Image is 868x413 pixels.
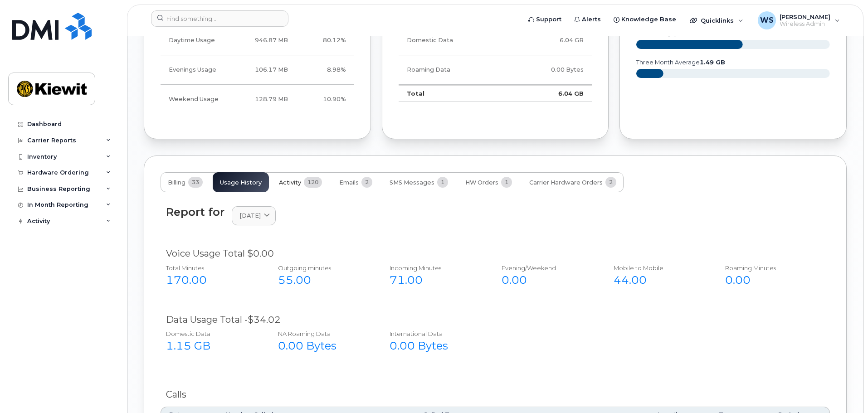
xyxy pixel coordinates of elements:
[296,85,354,114] td: 10.90%
[522,10,568,29] a: Support
[166,330,258,338] div: Domestic Data
[621,15,676,24] span: Knowledge Base
[161,55,232,85] td: Evenings Usage
[166,338,258,354] div: 1.15 GB
[501,177,512,188] span: 1
[166,206,224,218] div: Report for
[780,13,830,20] span: [PERSON_NAME]
[278,264,370,272] div: Outgoing minutes
[339,179,359,186] span: Emails
[390,272,482,288] div: 71.00
[502,264,594,272] div: Evening/Weekend
[278,338,370,354] div: 0.00 Bytes
[780,20,830,28] span: Wireless Admin
[161,55,354,85] tr: Weekdays from 6:00pm to 8:00am
[232,206,276,225] a: [DATE]
[529,179,603,186] span: Carrier Hardware Orders
[161,26,232,55] td: Daytime Usage
[390,330,482,338] div: International Data
[725,264,817,272] div: Roaming Minutes
[232,85,296,114] td: 128.79 MB
[683,11,750,29] div: Quicklinks
[239,211,261,220] span: [DATE]
[296,55,354,85] td: 8.98%
[161,85,232,114] td: Weekend Usage
[166,313,824,326] div: Data Usage Total -$34.02
[361,177,372,188] span: 2
[502,272,594,288] div: 0.00
[614,264,706,272] div: Mobile to Mobile
[605,177,616,188] span: 2
[390,264,482,272] div: Incoming Minutes
[399,55,507,85] td: Roaming Data
[166,264,258,272] div: Total Minutes
[614,272,706,288] div: 44.00
[507,26,592,55] td: 6.04 GB
[232,55,296,85] td: 106.17 MB
[829,374,861,406] iframe: Messenger Launcher
[701,17,734,24] span: Quicklinks
[151,10,288,27] input: Find something...
[188,177,203,188] span: 33
[760,15,774,26] span: WS
[232,26,296,55] td: 946.87 MB
[607,10,683,29] a: Knowledge Base
[278,272,370,288] div: 55.00
[390,179,434,186] span: SMS Messages
[437,177,448,188] span: 1
[536,15,561,24] span: Support
[582,15,601,24] span: Alerts
[279,179,301,186] span: Activity
[296,26,354,55] td: 80.12%
[278,330,370,338] div: NA Roaming Data
[725,272,817,288] div: 0.00
[507,85,592,102] td: 6.04 GB
[166,247,824,260] div: Voice Usage Total $0.00
[700,59,725,66] tspan: 1.49 GB
[507,55,592,85] td: 0.00 Bytes
[399,26,507,55] td: Domestic Data
[751,11,846,29] div: William Sansom
[465,179,498,186] span: HW Orders
[636,59,725,66] text: three month average
[390,338,482,354] div: 0.00 Bytes
[161,85,354,114] tr: Friday from 6:00pm to Monday 8:00am
[166,388,824,401] div: Calls
[304,177,322,188] span: 120
[568,10,607,29] a: Alerts
[166,272,258,288] div: 170.00
[168,179,185,186] span: Billing
[399,85,507,102] td: Total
